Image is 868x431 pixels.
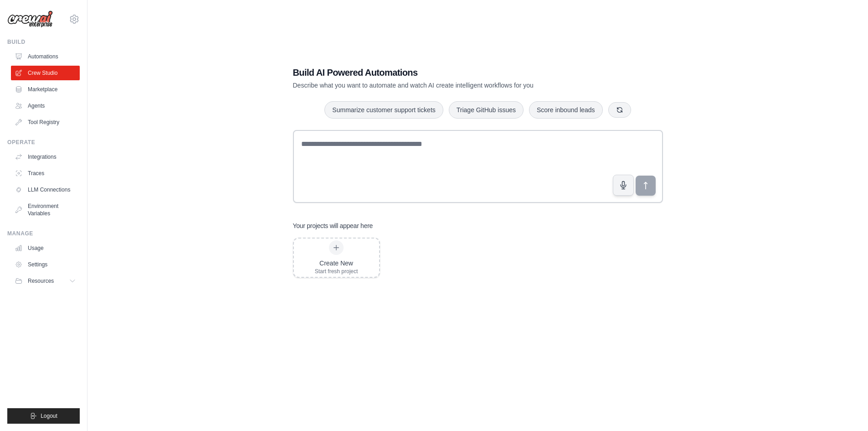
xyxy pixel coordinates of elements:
[449,101,524,119] button: Triage GitHub issues
[11,166,80,181] a: Traces
[7,38,80,46] div: Build
[11,115,80,130] a: Tool Registry
[7,139,80,146] div: Operate
[7,10,53,28] img: Logo
[7,230,80,237] div: Manage
[293,221,373,230] h3: Your projects will appear here
[315,268,358,275] div: Start fresh project
[11,274,80,288] button: Resources
[293,81,599,90] p: Describe what you want to automate and watch AI create intelligent workflows for you
[11,49,80,64] a: Automations
[11,257,80,272] a: Settings
[529,101,603,119] button: Score inbound leads
[28,277,54,285] span: Resources
[315,259,358,268] div: Create New
[11,150,80,164] a: Integrations
[11,82,80,97] a: Marketplace
[11,199,80,221] a: Environment Variables
[11,66,80,80] a: Crew Studio
[11,182,80,197] a: LLM Connections
[11,99,80,113] a: Agents
[7,408,80,424] button: Logout
[608,102,631,118] button: Get new suggestions
[11,241,80,255] a: Usage
[293,66,599,79] h1: Build AI Powered Automations
[613,175,634,196] button: Click to speak your automation idea
[41,412,57,420] span: Logout
[324,101,443,119] button: Summarize customer support tickets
